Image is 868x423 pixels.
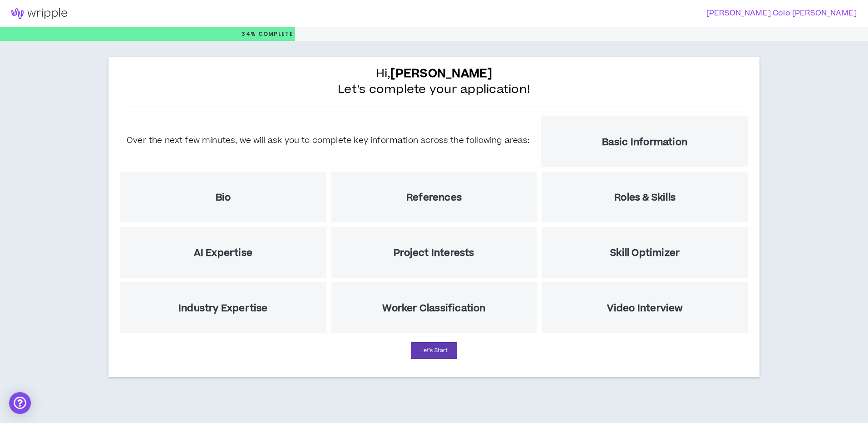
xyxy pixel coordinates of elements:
h5: Bio [216,192,231,203]
span: Let's complete your application! [338,82,530,98]
span: Hi, [376,66,493,82]
h5: Basic Information [602,137,687,148]
h5: Worker Classification [382,303,485,314]
h5: Roles & Skills [614,192,676,203]
h5: Video Interview [607,303,683,314]
h5: Industry Expertise [178,303,268,314]
span: Complete [256,30,293,38]
b: [PERSON_NAME] [390,65,492,82]
div: Open Intercom Messenger [9,392,31,414]
p: 34% [242,27,293,41]
button: Let's Start [411,342,457,359]
h5: Skill Optimizer [610,247,680,259]
h3: [PERSON_NAME] Colo [PERSON_NAME] [429,9,857,18]
h5: Project Interests [394,247,474,259]
h5: Over the next few minutes, we will ask you to complete key information across the following areas: [127,134,530,147]
h5: References [406,192,462,203]
h5: AI Expertise [194,247,252,259]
